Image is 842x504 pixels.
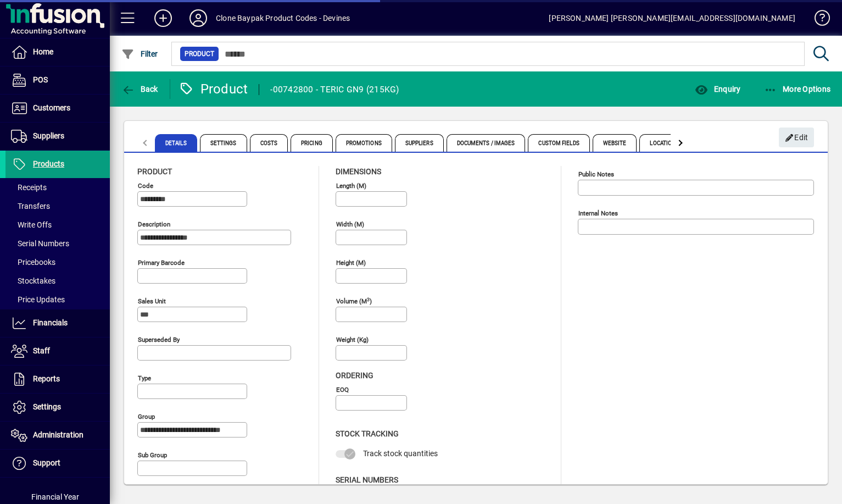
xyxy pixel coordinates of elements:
[761,79,834,99] button: More Options
[11,220,52,229] span: Write Offs
[5,197,110,215] a: Transfers
[11,295,65,304] span: Price Updates
[137,167,172,176] span: Product
[549,9,795,27] div: [PERSON_NAME] [PERSON_NAME][EMAIL_ADDRESS][DOMAIN_NAME]
[5,394,110,421] a: Settings
[5,67,110,94] a: POS
[593,134,637,152] span: Website
[5,450,110,477] a: Support
[528,134,589,152] span: Custom Fields
[779,128,814,147] button: Edit
[692,79,743,99] button: Enquiry
[578,209,618,217] mat-label: Internal Notes
[33,458,60,467] span: Support
[5,272,110,290] a: Stocktakes
[639,134,689,152] span: Locations
[33,374,60,383] span: Reports
[138,182,153,190] mat-label: Code
[5,337,110,365] a: Staff
[5,215,110,234] a: Write Offs
[33,47,53,56] span: Home
[395,134,444,152] span: Suppliers
[5,365,110,393] a: Reports
[336,371,373,380] span: Ordering
[138,413,155,420] mat-label: Group
[110,79,170,99] app-page-header-button: Back
[363,449,438,458] span: Track stock quantities
[5,38,110,66] a: Home
[155,134,197,152] span: Details
[291,134,333,152] span: Pricing
[578,170,614,178] mat-label: Public Notes
[119,79,161,99] button: Back
[121,85,158,93] span: Back
[336,220,364,228] mat-label: Width (m)
[11,239,69,248] span: Serial Numbers
[33,346,50,355] span: Staff
[138,297,166,305] mat-label: Sales unit
[138,259,185,267] mat-label: Primary barcode
[5,95,110,122] a: Customers
[138,374,151,382] mat-label: Type
[33,430,83,439] span: Administration
[336,297,372,305] mat-label: Volume (m )
[33,75,48,84] span: POS
[33,103,70,112] span: Customers
[336,429,399,438] span: Stock Tracking
[200,134,247,152] span: Settings
[250,134,288,152] span: Costs
[185,48,214,59] span: Product
[121,49,158,58] span: Filter
[336,182,366,190] mat-label: Length (m)
[336,134,392,152] span: Promotions
[138,220,170,228] mat-label: Description
[270,81,399,98] div: -00742800 - TERIC GN9 (215KG)
[5,422,110,449] a: Administration
[5,290,110,309] a: Price Updates
[785,129,808,147] span: Edit
[216,9,350,27] div: Clone Baypak Product Codes - Devines
[11,258,55,267] span: Pricebooks
[5,253,110,272] a: Pricebooks
[31,492,79,501] span: Financial Year
[336,336,369,344] mat-label: Weight (Kg)
[33,402,61,411] span: Settings
[138,451,167,459] mat-label: Sub group
[138,336,180,344] mat-label: Superseded by
[119,44,161,64] button: Filter
[764,85,831,93] span: More Options
[11,202,50,211] span: Transfers
[336,386,349,394] mat-label: EOQ
[806,2,828,38] a: Knowledge Base
[11,276,55,285] span: Stocktakes
[5,123,110,150] a: Suppliers
[447,134,526,152] span: Documents / Images
[11,183,47,192] span: Receipts
[5,178,110,197] a: Receipts
[367,296,370,302] sup: 3
[33,159,64,168] span: Products
[146,8,181,28] button: Add
[181,8,216,28] button: Profile
[336,167,381,176] span: Dimensions
[5,234,110,253] a: Serial Numbers
[695,85,740,93] span: Enquiry
[179,80,248,98] div: Product
[336,259,366,267] mat-label: Height (m)
[33,131,64,140] span: Suppliers
[336,475,398,484] span: Serial Numbers
[5,309,110,337] a: Financials
[33,318,68,327] span: Financials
